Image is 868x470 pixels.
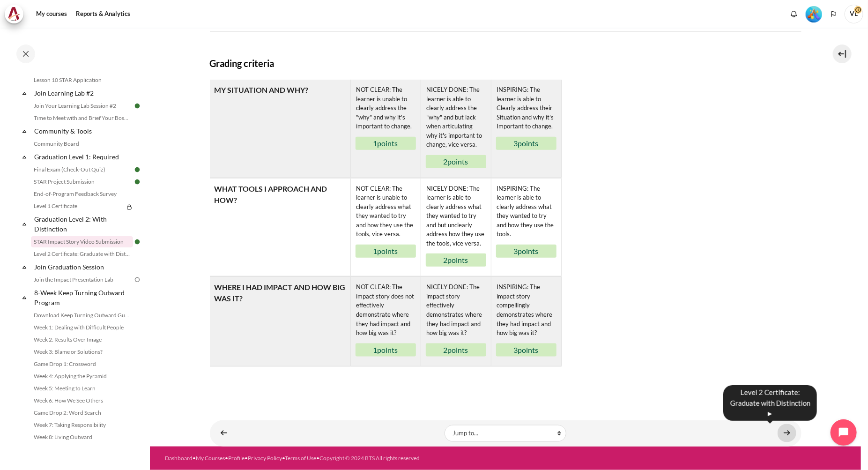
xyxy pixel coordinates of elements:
[165,455,193,462] a: Dashboard
[20,293,29,302] span: Collapse
[133,238,141,246] img: Done
[444,157,448,166] span: 2
[165,454,543,463] div: • • • • •
[20,127,29,136] span: Collapse
[426,254,486,267] div: points
[723,385,817,421] div: Level 2 Certificate: Graduate with Distinction ►
[31,334,133,345] a: Week 2: Results Over Image
[496,84,556,132] div: INSPIRING: The learner is able to Clearly address their Situation and why it's Important to change.
[421,80,491,178] td: Level NICELY DONE: The learner is able to clearly address the &quot;why&quot; and but lack when a...
[210,276,350,366] td: Criterion WHERE I HAD IMPACT AND HOW BIG WAS IT?
[356,137,416,150] div: points
[421,277,491,366] td: Level NICELY DONE: The impact story effectively demonstrates where they had impact and how big wa...
[210,56,801,70] h4: Grading criteria
[496,282,556,338] div: INSPIRING: The impact story compellingly demonstrates where they had impact and how big was it?
[496,137,556,150] div: points
[350,277,561,366] tr: Levels group
[356,343,416,357] div: points
[33,150,133,163] a: Graduation Level 1: Required
[33,286,133,309] a: 8-Week Keep Turning Outward Program
[426,183,486,249] div: NICELY DONE: The learner is able to clearly address what they wanted to try and but unclearly add...
[356,84,416,132] div: NOT CLEAR: The learner is unable to clearly address the "why" and why it's important to change.
[31,432,133,443] a: Week 8: Living Outward
[285,455,316,462] a: Terms of Use
[133,178,141,186] img: Done
[73,5,134,23] a: Reports & Analytics
[350,80,561,178] tr: Levels group
[31,395,133,406] a: Week 6: How We See Others
[31,419,133,431] a: Week 7: Taking Responsibility
[196,455,225,462] a: My Courses
[228,455,245,462] a: Profile
[31,75,133,86] a: Lesson 10 STAR Application
[31,236,133,247] a: STAR Impact Story Video Submission
[33,213,133,235] a: Graduation Level 2: With Distinction
[33,5,70,23] a: My courses
[5,5,28,23] a: Architeck Architeck
[31,310,133,321] a: Download Keep Turning Outward Guide
[20,152,29,162] span: Collapse
[350,277,421,366] td: Level NOT CLEAR: The impact story does not effectively demonstrate where they had impact and how ...
[33,261,133,273] a: Join Graduation Session
[31,322,133,333] a: Week 1: Dealing with Difficult People
[20,262,29,272] span: Collapse
[496,245,556,258] div: points
[248,455,282,462] a: Privacy Policy
[373,246,378,255] span: 1
[133,165,141,174] img: Done
[350,80,421,178] td: Level NOT CLEAR: The learner is unable to clearly address the &quot;why&quot; and why it's import...
[421,179,491,276] td: Level NICELY DONE: The learner is able to clearly address what they wanted to try and but unclear...
[133,276,141,284] img: To do
[31,188,133,200] a: End-of-Program Feedback Survey
[444,255,448,264] span: 2
[514,345,518,354] span: 3
[827,7,841,21] button: Languages
[491,80,561,178] td: Level INSPIRING: The learner is able to Clearly address their Situation and why it's Important to...
[33,87,133,99] a: Join Learning Lab #2
[33,125,133,137] a: Community & Tools
[20,89,29,98] span: Collapse
[210,80,350,178] td: Criterion MY SITUATION AND WHY?
[350,179,561,276] tr: Levels group
[356,183,416,240] div: NOT CLEAR: The learner is unable to clearly address what they wanted to try and how they use the ...
[31,358,133,370] a: Game Drop 1: Crossword
[319,455,420,462] a: Copyright © 2024 BTS All rights reserved
[496,343,556,357] div: points
[210,178,350,277] td: Criterion WHAT TOOLS I APPROACH AND HOW?
[31,274,133,285] a: Join the Impact Presentation Lab
[496,183,556,240] div: INSPIRING: The learner is able to clearly address what they wanted to try and how they use the to...
[31,248,133,260] a: Level 2 Certificate: Graduate with Distinction
[356,245,416,258] div: points
[514,246,518,255] span: 3
[31,346,133,358] a: Week 3: Blame or Solutions?
[806,5,822,22] div: Level #5
[787,7,801,21] div: Show notification window with no new notifications
[215,424,233,442] a: ◄ End-of-Program Feedback Survey
[491,277,561,366] td: Level INSPIRING: The impact story compellingly demonstrates where they had impact and how big was...
[31,164,133,175] a: Final Exam (Check-Out Quiz)
[133,102,141,110] img: Done
[426,282,486,338] div: NICELY DONE: The impact story effectively demonstrates where they had impact and how big was it?
[845,5,863,23] span: VL
[31,407,133,418] a: Game Drop 2: Word Search
[31,371,133,382] a: Week 4: Applying the Pyramid
[802,5,826,22] a: Level #5
[514,139,518,148] span: 3
[31,383,133,394] a: Week 5: Meeting to Learn
[806,6,822,22] img: Level #5
[444,345,448,354] span: 2
[426,84,486,150] div: NICELY DONE: The learner is able to clearly address the "why" and but lack when articulating why ...
[426,343,486,357] div: points
[31,176,133,187] a: STAR Project Submission
[426,155,486,168] div: points
[20,219,29,229] span: Collapse
[373,139,378,148] span: 1
[31,112,133,124] a: Time to Meet with and Brief Your Boss #2
[31,100,133,112] a: Join Your Learning Lab Session #2
[845,5,863,23] a: User menu
[491,179,561,276] td: Level INSPIRING: The learner is able to clearly address what they wanted to try and how they use ...
[350,179,421,276] td: Level NOT CLEAR: The learner is unable to clearly address what they wanted to try and how they us...
[31,138,133,149] a: Community Board
[356,282,416,338] div: NOT CLEAR: The impact story does not effectively demonstrate where they had impact and how big wa...
[31,201,124,212] a: Level 1 Certificate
